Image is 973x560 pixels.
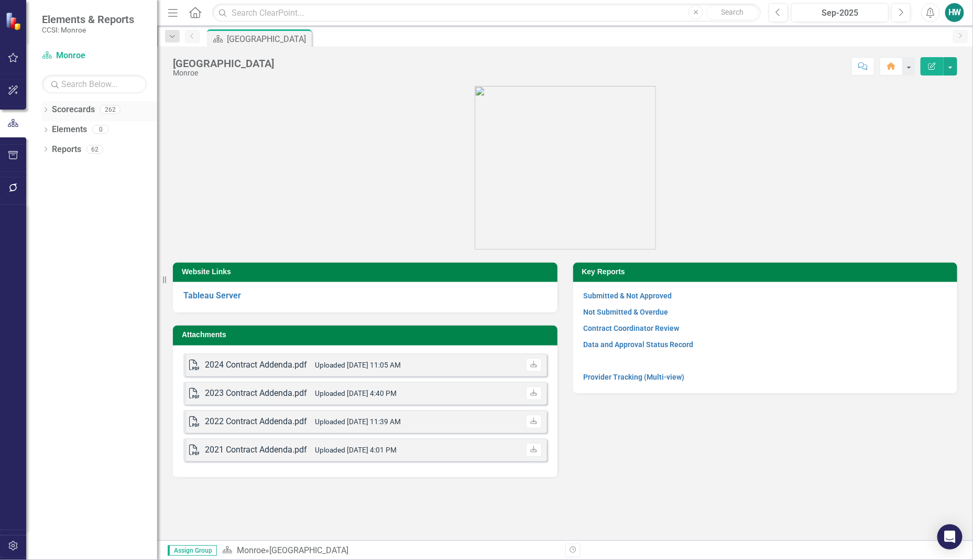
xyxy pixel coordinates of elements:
[721,8,744,16] span: Search
[582,268,953,276] h3: Key Reports
[182,268,552,276] h3: Website Links
[706,5,758,20] button: Search
[100,105,121,114] div: 262
[168,545,217,556] span: Assign Group
[173,69,274,77] div: Monroe
[315,361,401,369] small: Uploaded [DATE] 11:05 AM
[237,545,265,555] a: Monroe
[791,3,889,22] button: Sep-2025
[227,33,309,46] div: [GEOGRAPHIC_DATA]
[42,13,134,26] span: Elements & Reports
[212,4,761,22] input: Search ClearPoint...
[945,3,964,22] button: HW
[183,290,241,300] a: Tableau Server
[315,446,397,454] small: Uploaded [DATE] 4:01 PM
[92,125,109,134] div: 0
[269,545,348,555] div: [GEOGRAPHIC_DATA]
[315,417,401,426] small: Uploaded [DATE] 11:39 AM
[584,373,685,381] a: Provider Tracking (Multi-view)
[52,104,95,116] a: Scorecards
[52,144,81,156] a: Reports
[584,340,694,349] a: Data and Approval Status Record
[205,387,307,400] div: 2023 Contract Addenda.pdf
[173,58,274,69] div: [GEOGRAPHIC_DATA]
[205,416,307,428] div: 2022 Contract Addenda.pdf
[86,145,103,154] div: 62
[42,26,134,34] small: CCSI: Monroe
[5,12,24,30] img: ClearPoint Strategy
[795,7,885,19] div: Sep-2025
[937,524,963,550] div: Open Intercom Messenger
[42,50,147,62] a: Monroe
[584,292,672,300] a: Submitted & Not Approved
[182,331,552,339] h3: Attachments
[315,389,397,397] small: Uploaded [DATE] 4:40 PM
[42,75,147,93] input: Search Below...
[475,86,656,250] img: OMH%20Logo_Green%202024%20Stacked.png
[584,308,669,316] a: Not Submitted & Overdue
[584,324,680,332] a: Contract Coordinator Review
[205,359,307,371] div: 2024 Contract Addenda.pdf
[205,444,307,456] div: 2021 Contract Addenda.pdf
[52,124,87,136] a: Elements
[222,545,557,557] div: »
